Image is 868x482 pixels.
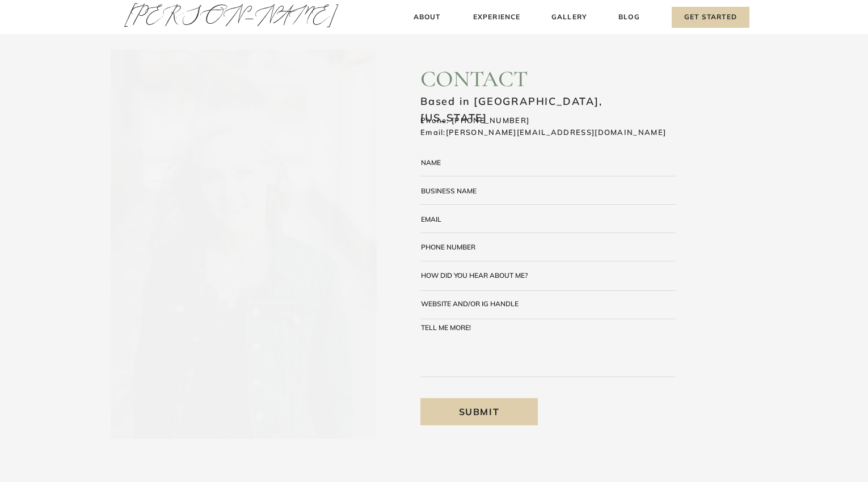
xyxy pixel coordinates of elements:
a: Submit [420,398,538,425]
a: Experience [471,11,522,23]
a: [PERSON_NAME][EMAIL_ADDRESS][DOMAIN_NAME] [446,128,666,137]
div: tell me more! [421,324,494,331]
a: Blog [616,11,642,23]
h2: contact [420,65,673,91]
a: Get Started [672,7,749,28]
div: Name [421,159,446,166]
div: email [421,215,452,223]
h3: Phone: [PHONE_NUMBER] Email: [420,115,700,139]
div: how did you hear about me? [421,272,534,278]
h3: Based in [GEOGRAPHIC_DATA], [US_STATE] [420,94,654,104]
div: business name [421,187,499,194]
div: website and/or ig handle [421,300,523,307]
div: Phone number [421,243,494,250]
a: Gallery [550,11,588,23]
a: About [410,11,444,23]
